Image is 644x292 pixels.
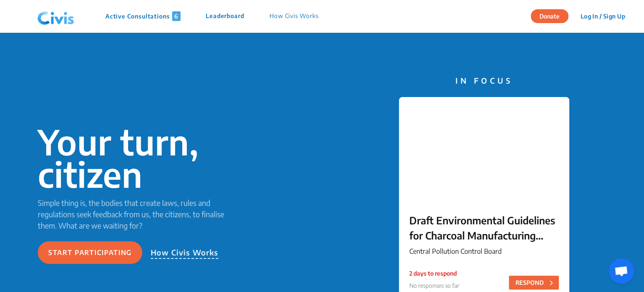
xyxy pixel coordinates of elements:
[609,258,634,284] div: Open chat
[34,4,78,29] img: navlogo.png
[38,126,237,190] p: Your turn, citizen
[270,11,319,21] p: How Civis Works
[399,75,569,86] p: IN FOCUS
[409,282,459,289] span: No responses so far
[531,11,575,20] a: Donate
[575,10,631,23] button: Log In / Sign Up
[38,241,142,264] button: Start participating
[206,11,244,21] p: Leaderboard
[409,246,559,256] p: Central Pollution Control Board
[409,269,459,278] p: 2 days to respond
[509,276,559,289] button: RESPOND
[409,213,559,243] p: Draft Environmental Guidelines for Charcoal Manufacturing Units
[38,197,237,231] p: Simple thing is, the bodies that create laws, rules and regulations seek feedback from us, the ci...
[172,11,181,21] span: 6
[105,11,181,21] p: Active Consultations
[151,247,219,259] p: How Civis Works
[531,9,568,23] button: Donate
